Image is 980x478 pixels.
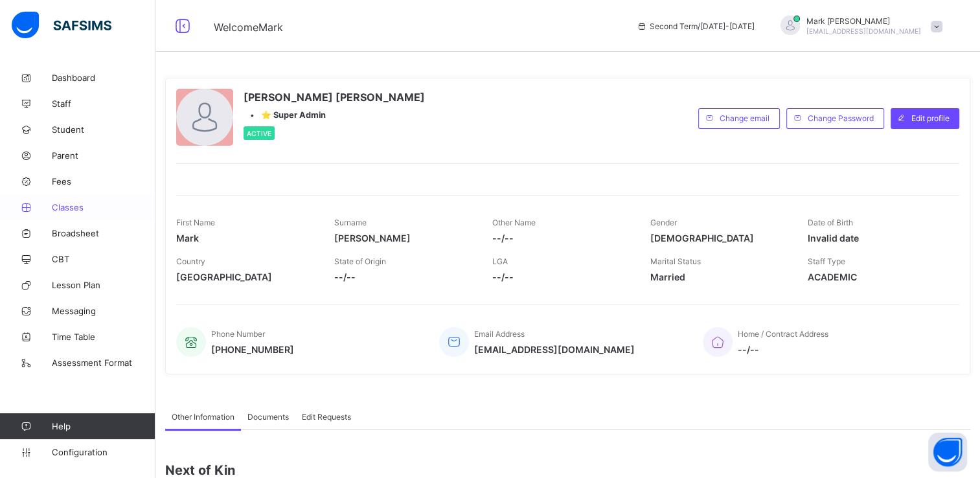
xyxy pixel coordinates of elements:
[738,329,828,339] span: Home / Contract Address
[176,218,215,227] span: First Name
[637,21,755,31] span: session/term information
[52,447,155,457] span: Configuration
[52,332,155,342] span: Time Table
[302,412,351,422] span: Edit Requests
[165,462,970,478] span: Next of Kin
[214,21,283,34] span: Welcome Mark
[808,271,946,282] span: ACADEMIC
[211,344,294,355] span: [PHONE_NUMBER]
[334,218,367,227] span: Surname
[334,233,473,244] span: [PERSON_NAME]
[247,130,271,137] span: Active
[650,233,788,244] span: [DEMOGRAPHIC_DATA]
[12,12,111,39] img: safsims
[928,433,967,472] button: Open asap
[52,306,155,316] span: Messaging
[247,412,289,422] span: Documents
[244,110,425,120] div: •
[808,233,946,244] span: Invalid date
[52,228,155,238] span: Broadsheet
[244,91,425,104] span: [PERSON_NAME] [PERSON_NAME]
[52,280,155,290] span: Lesson Plan
[52,202,155,212] span: Classes
[492,233,631,244] span: --/--
[172,412,234,422] span: Other Information
[492,271,631,282] span: --/--
[650,271,788,282] span: Married
[650,256,700,266] span: Marital Status
[261,110,326,120] span: ⭐ Super Admin
[808,256,845,266] span: Staff Type
[52,124,155,135] span: Student
[720,113,769,123] span: Change email
[474,329,525,339] span: Email Address
[176,271,315,282] span: [GEOGRAPHIC_DATA]
[808,113,874,123] span: Change Password
[52,150,155,161] span: Parent
[768,16,949,37] div: MarkSam
[650,218,676,227] span: Gender
[806,16,921,26] span: Mark [PERSON_NAME]
[492,256,508,266] span: LGA
[492,218,536,227] span: Other Name
[334,271,473,282] span: --/--
[52,73,155,83] span: Dashboard
[52,176,155,187] span: Fees
[808,218,853,227] span: Date of Birth
[474,344,635,355] span: [EMAIL_ADDRESS][DOMAIN_NAME]
[738,344,828,355] span: --/--
[911,113,950,123] span: Edit profile
[176,256,205,266] span: Country
[211,329,265,339] span: Phone Number
[52,358,155,368] span: Assessment Format
[52,254,155,264] span: CBT
[334,256,386,266] span: State of Origin
[52,421,155,431] span: Help
[176,233,315,244] span: Mark
[806,27,921,35] span: [EMAIL_ADDRESS][DOMAIN_NAME]
[52,98,155,109] span: Staff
